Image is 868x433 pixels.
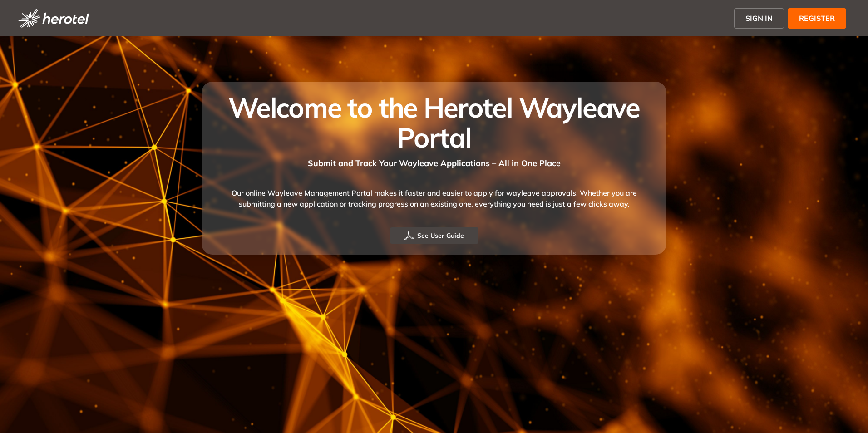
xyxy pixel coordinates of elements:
[212,169,656,227] div: Our online Wayleave Management Portal makes it faster and easier to apply for wayleave approvals....
[228,90,640,154] span: Welcome to the Herotel Wayleave Portal
[417,231,464,241] span: See User Guide
[734,8,784,29] button: SIGN IN
[788,8,846,29] button: REGISTER
[745,13,773,24] span: SIGN IN
[390,227,478,244] button: See User Guide
[18,9,89,28] img: logo
[212,153,656,169] div: Submit and Track Your Wayleave Applications – All in One Place
[799,13,835,24] span: REGISTER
